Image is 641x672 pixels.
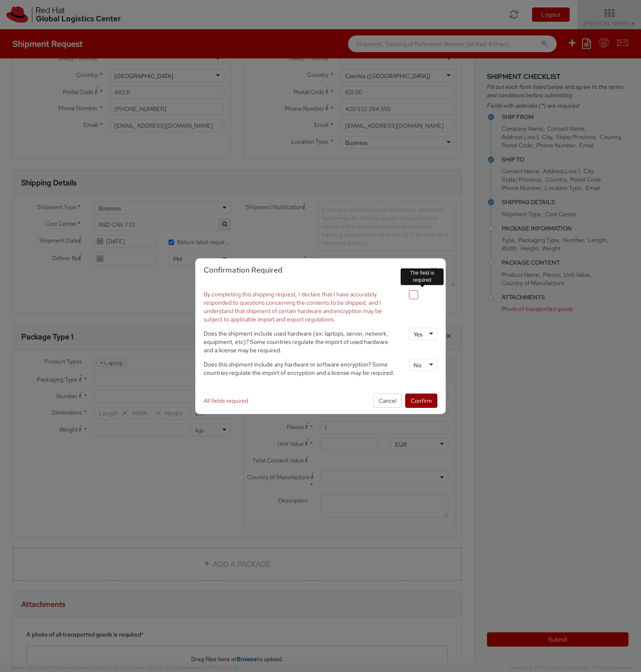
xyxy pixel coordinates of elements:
[204,330,388,354] span: Does the shipment include used hardware (ex: laptops, server, network, equipment, etc)? Some coun...
[414,330,423,339] div: Yes
[405,394,437,408] button: Confirm
[373,394,402,408] button: Cancel
[204,361,394,376] span: Does this shipment include any hardware or software encryption? Some countries regulate the impor...
[204,397,248,404] span: All fields required
[204,265,437,275] h3: Confirmation Required
[204,291,382,323] span: By completing this shipping request, I declare that I have accurately responded to questions conc...
[401,268,444,285] div: The field is required
[414,361,421,369] div: No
